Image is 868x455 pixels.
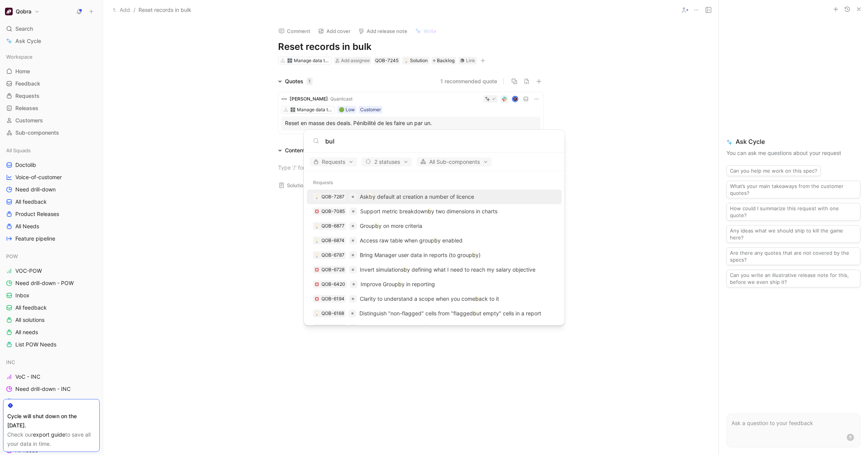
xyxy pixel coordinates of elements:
[315,267,319,272] img: 💢
[360,294,499,303] p: Clarity to understand a scope when you come ack to it
[360,236,463,245] p: Access raw table when group y enabled
[365,157,408,167] span: 2 statuses
[307,233,562,248] a: 💡QOB-6874Access raw table when groupby enabled
[304,176,565,190] div: Requests
[321,295,344,303] div: QOB-6194
[307,321,562,335] a: 💢QOB-5700Consolidate commissionsby deal (ASC606)
[404,266,407,273] mark: b
[359,309,541,318] p: Distinguish "non-flagged" cells from "flagged ut empty" cells in a report
[360,265,535,274] p: Invert simulations y defining what I need to reach my salary objective
[398,281,402,287] mark: b
[307,292,562,306] a: 💢QOB-6194Clarity to understand a scope when you comeback to it
[315,282,319,287] img: 💢
[307,262,562,277] a: 💢QOB-6728Invert simulationsby defining what I need to reach my salary objective
[375,223,379,229] mark: b
[321,324,345,332] div: QOB-5700
[307,306,562,321] a: 💡QOB-6168Distinguish "non-flagged" cells from "flaggedbut empty" cells in a report
[315,195,319,199] img: 💡
[420,157,488,167] span: All Sub-components
[321,251,344,259] div: QOB-6787
[307,277,562,292] a: 💢QOB-6420Improve Groupby in reporting
[362,157,412,167] button: 2 statuses
[321,266,344,274] div: QOB-6728
[360,192,474,201] p: Ask y default at creation a number of licence
[307,190,562,204] a: 💡QOB-7287Askby default at creation a number of licence
[472,252,476,258] mark: b
[313,157,354,167] span: Requests
[360,251,481,260] p: Bring Manager user data in reports (to group y)
[315,311,319,316] img: 💡
[321,310,344,317] div: QOB-6168
[417,157,492,167] button: All Sub-components
[307,219,562,233] a: 💡QOB-6877Groupby on more criteria
[325,137,555,146] input: Type a command or search anything
[315,224,319,228] img: 💡
[321,222,344,230] div: QOB-6877
[360,221,422,231] p: Group y on more criteria
[315,297,319,301] img: 💢
[315,238,319,243] img: 💡
[321,208,345,215] div: QOB-7085
[307,204,562,219] a: 💢QOB-7085Support metric breakdownby two dimensions in charts
[360,207,497,216] p: Support metric breakdown y two dimensions in charts
[361,280,435,289] p: Improve Group y in reporting
[315,209,319,214] img: 💢
[428,208,431,214] mark: b
[423,325,427,331] mark: b
[307,248,562,262] a: 💡QOB-6787Bring Manager user data in reports (to groupby)
[434,237,438,244] mark: b
[321,280,345,288] div: QOB-6420
[321,193,344,201] div: QOB-7287
[315,253,319,257] img: 💡
[473,310,476,317] mark: b
[369,193,372,200] mark: b
[361,323,469,333] p: Consolidate commissions y deal (ASC606)
[321,237,344,244] div: QOB-6874
[310,157,357,167] button: Requests
[475,295,479,302] mark: b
